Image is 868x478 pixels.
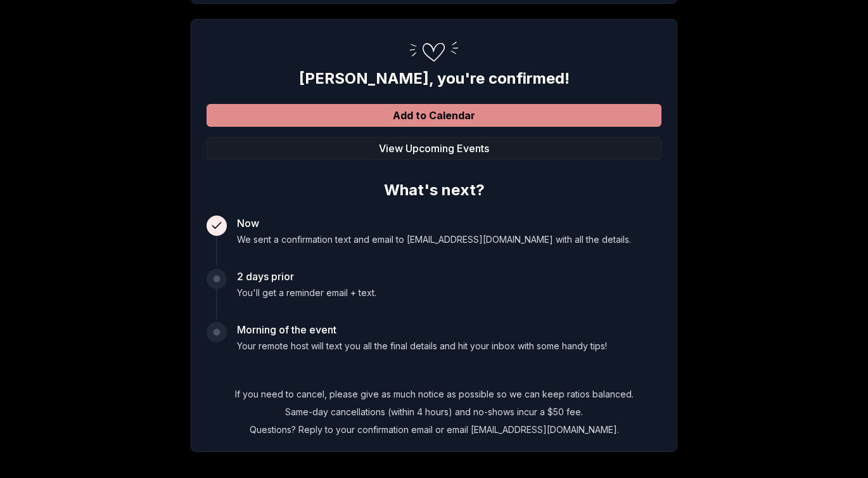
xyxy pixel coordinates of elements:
[207,68,661,89] h2: [PERSON_NAME] , you're confirmed!
[402,35,466,68] img: Confirmation Step
[207,137,661,160] button: View Upcoming Events
[207,175,661,200] h2: What's next?
[237,216,631,231] h3: Now
[207,406,661,418] p: Same-day cancellations (within 4 hours) and no-shows incur a $50 fee.
[207,388,661,401] p: If you need to cancel, please give as much notice as possible so we can keep ratios balanced.
[237,287,376,299] p: You'll get a reminder email + text.
[237,269,376,284] h3: 2 days prior
[207,423,661,436] p: Questions? Reply to your confirmation email or email [EMAIL_ADDRESS][DOMAIN_NAME].
[237,233,631,246] p: We sent a confirmation text and email to [EMAIL_ADDRESS][DOMAIN_NAME] with all the details.
[237,340,607,352] p: Your remote host will text you all the final details and hit your inbox with some handy tips!
[237,322,607,337] h3: Morning of the event
[207,104,661,127] button: Add to Calendar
